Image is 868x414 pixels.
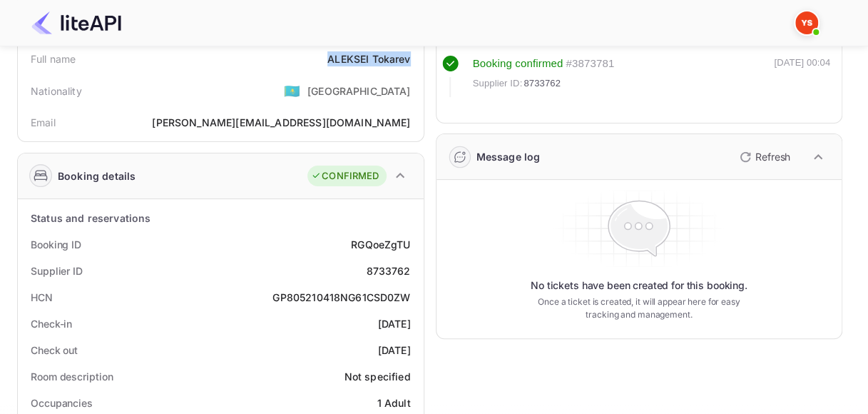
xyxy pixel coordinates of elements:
[531,278,747,293] p: No tickets have been created for this booking.
[31,211,150,226] div: Status and reservations
[327,51,410,66] div: ALEKSEI Tokarev
[524,76,561,91] span: 8733762
[531,296,747,321] p: Once a ticket is created, it will appear here for easy tracking and management.
[152,115,410,130] div: [PERSON_NAME][EMAIL_ADDRESS][DOMAIN_NAME]
[58,168,136,183] div: Booking details
[31,51,76,66] div: Full name
[307,84,411,99] div: [GEOGRAPHIC_DATA]
[378,316,411,331] div: [DATE]
[31,84,82,99] div: Nationality
[795,11,818,34] img: Yandex Support
[378,343,411,358] div: [DATE]
[774,56,830,97] div: [DATE] 00:04
[31,263,83,278] div: Supplier ID
[366,263,410,278] div: 8733762
[731,146,796,168] button: Refresh
[31,115,56,130] div: Email
[31,11,121,34] img: LiteAPI Logo
[473,76,523,91] span: Supplier ID:
[284,78,300,103] span: United States
[272,290,410,305] div: GP805210418NG61CSD0ZW
[755,149,790,164] p: Refresh
[473,56,563,72] div: Booking confirmed
[31,395,93,410] div: Occupancies
[31,369,113,384] div: Room description
[476,149,541,164] div: Message log
[31,343,78,358] div: Check out
[377,395,410,410] div: 1 Adult
[31,237,81,252] div: Booking ID
[31,290,53,305] div: HCN
[344,369,411,384] div: Not specified
[351,237,410,252] div: RGQoeZgTU
[31,316,72,331] div: Check-in
[566,56,614,72] div: # 3873781
[311,169,379,183] div: CONFIRMED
